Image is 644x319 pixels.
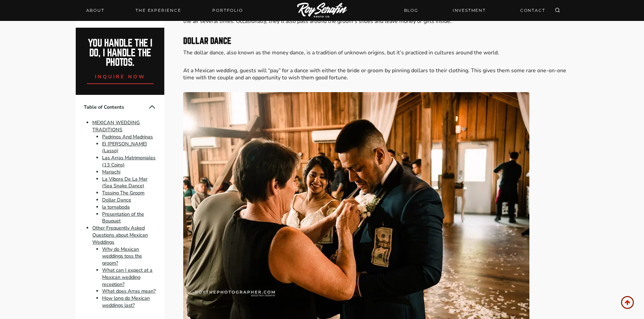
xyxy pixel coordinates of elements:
a: Mariachi [102,168,120,175]
h2: You handle the i do, I handle the photos. [83,38,157,68]
a: Portfolio [208,6,247,15]
a: THE EXPERIENCE [132,6,185,15]
a: What does Arras mean? [102,288,156,295]
a: Scroll to top [621,296,634,309]
a: What can I expect at a Mexican wedding reception? [102,267,152,288]
span: inquire now [95,73,146,80]
a: Padrinos And Madrinas [102,133,153,140]
nav: Primary Navigation [82,6,247,15]
button: View Search Form [553,6,562,15]
a: la tornaboda [102,204,130,210]
nav: Table of Contents [76,95,164,317]
a: El [PERSON_NAME] (Lasso) [102,140,147,154]
a: INVESTMENT [449,4,490,16]
span: Table of Contents [84,104,148,111]
a: La Vibora De La Mar (Sea Snake Dance) [102,176,147,189]
a: Why do Mexican weddings toss the groom? [102,246,142,267]
button: Collapse Table of Contents [148,103,156,111]
nav: Secondary Navigation [400,4,549,16]
a: BLOG [400,4,422,16]
a: Tossing The Groom [102,189,144,196]
a: CONTACT [516,4,549,16]
a: Las Arras Matrimoniales (13 Coins) [102,154,156,168]
a: Other Frequently Asked Questions about Mexican Weddings [92,224,148,245]
a: Dollar Dance [102,196,131,203]
p: The dollar dance, also known as the money dance, is a tradition of unknown origins, but it’s prac... [183,49,568,56]
strong: Dollar Dance [183,37,231,45]
a: About [82,6,109,15]
p: At a Mexican wedding, guests will “pay” for a dance with either the bride or groom by pinning dol... [183,67,568,81]
a: How long do Mexican weddings last? [102,295,150,309]
img: Logo of Roy Serafin Photo Co., featuring stylized text in white on a light background, representi... [297,3,347,19]
a: inquire now [87,68,154,84]
a: MEXICAN WEDDING TRADITIONS [92,119,140,133]
a: Presentation of the Bouquet [102,211,144,224]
